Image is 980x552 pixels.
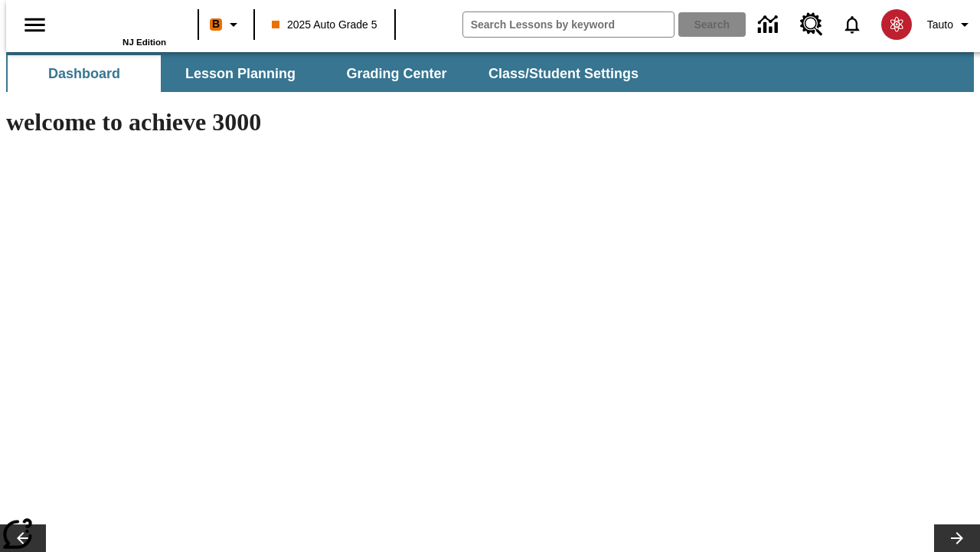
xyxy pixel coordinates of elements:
[212,15,220,34] span: B
[6,55,652,92] div: SubNavbar
[791,4,832,45] a: Resource Center, Will open in new tab
[164,55,317,92] button: Lesson Planning
[8,55,161,92] button: Dashboard
[12,2,57,48] button: Open side menu
[832,5,872,44] a: Notifications
[6,108,668,136] h1: welcome to achieve 3000
[320,55,473,92] button: Grading Center
[927,17,953,33] span: Tauto
[122,38,166,47] span: NJ Edition
[204,11,249,38] button: Boost Class color is orange. Change class color
[67,5,166,47] div: Home
[881,9,912,40] img: avatar image
[921,11,980,38] button: Profile/Settings
[934,524,980,552] button: Lesson carousel, Next
[872,5,921,44] button: Select a new avatar
[67,7,166,38] a: Home
[476,55,651,92] button: Class/Student Settings
[463,12,674,37] input: search field
[6,52,974,92] div: SubNavbar
[272,17,377,33] span: 2025 Auto Grade 5
[749,4,791,46] a: Data Center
